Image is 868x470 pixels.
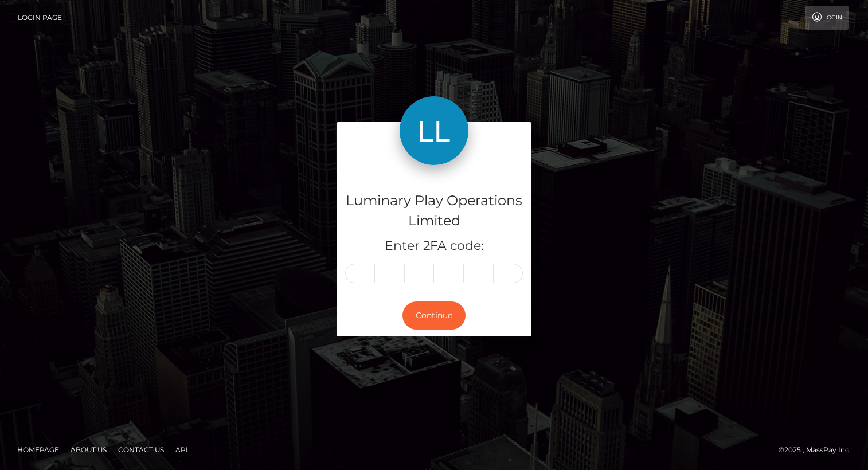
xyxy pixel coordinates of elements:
a: API [171,441,193,459]
h4: Luminary Play Operations Limited [345,191,523,231]
img: Luminary Play Operations Limited [400,96,468,165]
a: Homepage [13,441,64,459]
a: Contact Us [114,441,169,459]
a: Login Page [18,6,62,30]
a: Login [805,6,849,30]
a: About Us [66,441,111,459]
button: Continue [402,301,466,330]
h5: Enter 2FA code: [345,237,523,255]
div: © 2025 , MassPay Inc. [779,444,859,456]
